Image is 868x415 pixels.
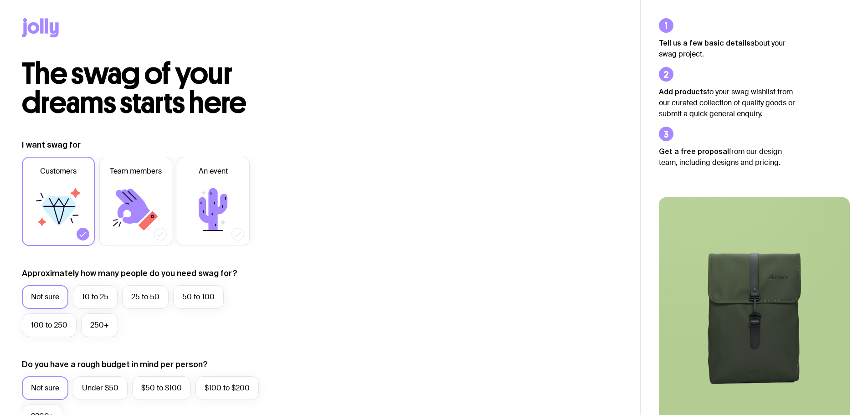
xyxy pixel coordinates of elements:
[659,147,729,155] strong: Get a free proposal
[195,376,259,400] label: $100 to $200
[22,313,77,337] label: 100 to 250
[22,139,81,150] label: I want swag for
[22,56,247,121] span: The swag of your dreams starts here
[73,376,128,400] label: Under $50
[659,37,796,60] p: about your swag project.
[22,268,237,279] label: Approximately how many people do you need swag for?
[659,39,750,47] strong: Tell us a few basic details
[22,285,68,309] label: Not sure
[659,86,796,119] p: to your swag wishlist from our curated collection of quality goods or submit a quick general enqu...
[659,87,707,96] strong: Add products
[22,376,68,400] label: Not sure
[40,166,77,177] span: Customers
[73,285,118,309] label: 10 to 25
[659,146,796,168] p: from our design team, including designs and pricing.
[81,313,118,337] label: 250+
[22,359,208,370] label: Do you have a rough budget in mind per person?
[132,376,191,400] label: $50 to $100
[110,166,162,177] span: Team members
[199,166,228,177] span: An event
[173,285,224,309] label: 50 to 100
[122,285,169,309] label: 25 to 50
